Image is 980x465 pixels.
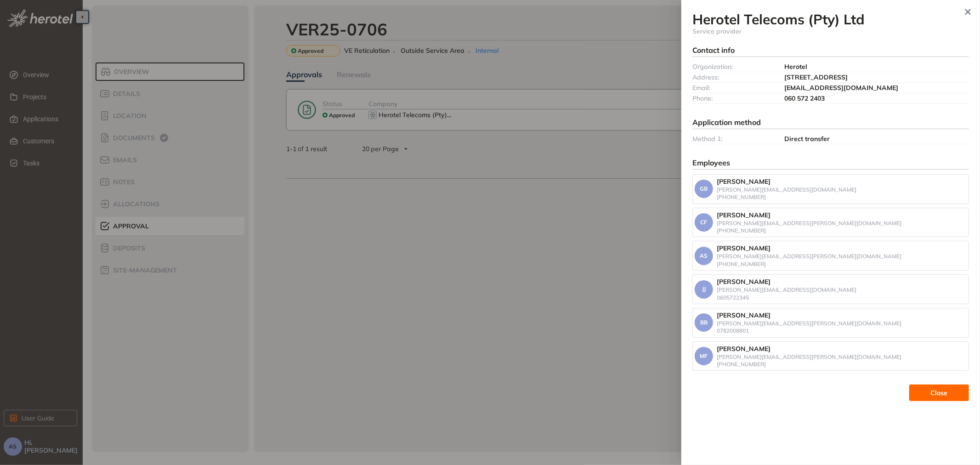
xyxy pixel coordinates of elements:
[702,286,706,292] span: JJ
[717,361,901,368] div: [PHONE_NUMBER]
[785,62,808,71] span: Herotel
[717,345,770,353] span: [PERSON_NAME]
[717,227,901,234] div: [PHONE_NUMBER]
[717,287,856,293] div: [PERSON_NAME][EMAIL_ADDRESS][DOMAIN_NAME]
[931,388,948,398] span: Close
[717,311,770,319] span: [PERSON_NAME]
[717,261,901,267] div: [PHONE_NUMBER]
[717,320,901,327] div: [PERSON_NAME][EMAIL_ADDRESS][PERSON_NAME][DOMAIN_NAME]
[717,328,901,334] div: 0782008801
[717,295,856,301] div: 0605722345
[692,28,969,35] div: Service provider
[717,211,770,219] span: [PERSON_NAME]
[695,247,713,265] button: AS
[692,158,730,167] span: Employees
[717,354,901,360] div: [PERSON_NAME][EMAIL_ADDRESS][PERSON_NAME][DOMAIN_NAME]
[700,353,708,359] span: MF
[700,319,708,326] span: BB
[717,253,901,260] div: [PERSON_NAME][EMAIL_ADDRESS][PERSON_NAME][DOMAIN_NAME]
[717,194,856,200] div: [PHONE_NUMBER]
[692,94,713,102] span: Phone:
[785,73,848,81] span: [STREET_ADDRESS]
[695,213,713,232] button: CF
[785,84,899,92] span: [EMAIL_ADDRESS][DOMAIN_NAME]
[700,186,708,192] span: GB
[692,118,761,127] span: Application method
[785,94,825,102] span: 060 572 2403
[692,73,719,81] span: Address:
[692,11,969,28] h3: Herotel Telecoms (Pty) Ltd
[717,244,770,252] span: [PERSON_NAME]
[695,347,713,365] button: MF
[717,187,856,193] div: [PERSON_NAME][EMAIL_ADDRESS][DOMAIN_NAME]
[701,219,708,226] span: CF
[692,62,733,71] span: Organization:
[717,220,901,227] div: [PERSON_NAME][EMAIL_ADDRESS][PERSON_NAME][DOMAIN_NAME]
[700,253,708,259] span: AS
[695,313,713,332] button: BB
[717,278,770,286] span: [PERSON_NAME]
[695,180,713,198] button: GB
[692,45,735,55] span: Contact info
[692,84,710,92] span: Email:
[692,135,722,143] span: Method 1:
[717,177,770,186] span: [PERSON_NAME]
[695,280,713,299] button: JJ
[785,135,830,143] span: Direct transfer
[909,385,969,401] button: Close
